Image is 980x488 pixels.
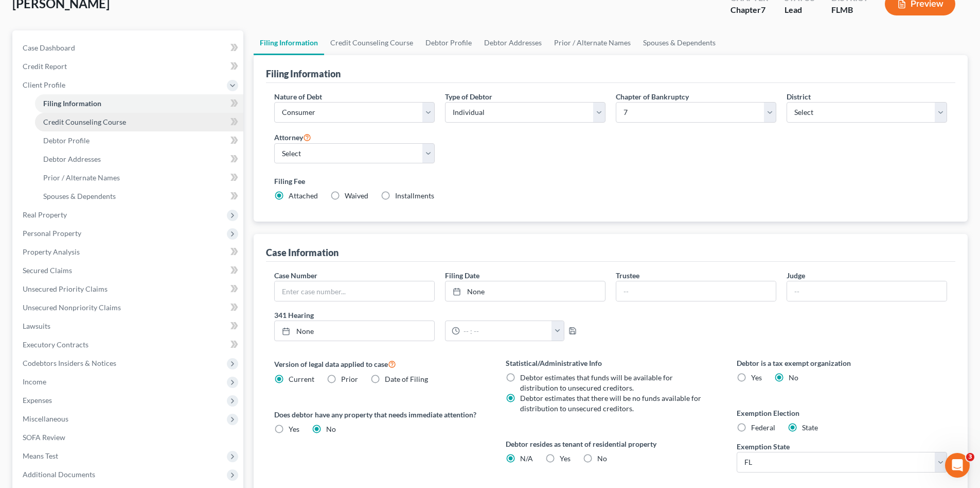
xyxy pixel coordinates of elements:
div: Lead [785,4,815,16]
a: Case Dashboard [14,39,243,57]
label: Attorney [274,131,311,143]
span: Secured Claims [23,266,72,275]
label: Trustee [616,270,639,281]
span: No [597,454,607,463]
label: Exemption State [737,441,790,452]
span: Debtor Addresses [43,155,101,163]
span: N/A [520,454,533,463]
span: Credit Report [23,62,67,71]
label: Statistical/Administrative Info [506,358,716,368]
a: Lawsuits [14,317,243,335]
span: Installments [395,191,434,200]
span: No [789,373,798,382]
span: Waived [345,191,368,200]
span: Expenses [23,396,52,405]
a: Credit Report [14,57,243,76]
a: SOFA Review [14,428,243,447]
label: Filing Fee [274,176,947,187]
label: Chapter of Bankruptcy [616,91,689,102]
a: Spouses & Dependents [637,30,722,55]
span: Date of Filing [385,375,428,383]
label: Version of legal data applied to case [274,358,485,370]
span: SOFA Review [23,433,65,442]
label: 341 Hearing [269,310,611,321]
a: Executory Contracts [14,335,243,354]
div: Chapter [730,4,768,16]
label: Case Number [274,270,317,281]
span: Miscellaneous [23,414,68,423]
label: Filing Date [445,270,479,281]
a: Filing Information [35,94,243,113]
label: Debtor resides as tenant of residential property [506,439,716,449]
span: Property Analysis [23,247,80,256]
a: Prior / Alternate Names [35,169,243,187]
a: Debtor Addresses [478,30,548,55]
div: FLMB [831,4,868,16]
label: Judge [787,270,805,281]
span: Real Property [23,210,67,219]
a: Unsecured Nonpriority Claims [14,298,243,317]
span: Prior / Alternate Names [43,173,120,182]
span: Filing Information [43,99,101,108]
a: None [275,321,434,341]
div: Case Information [266,246,338,259]
span: Codebtors Insiders & Notices [23,359,116,367]
span: Yes [560,454,571,463]
span: Current [289,375,314,383]
iframe: Intercom live chat [945,453,970,478]
span: Debtor Profile [43,136,90,145]
a: Credit Counseling Course [35,113,243,131]
span: Credit Counseling Course [43,117,126,126]
span: 7 [761,5,765,14]
a: Filing Information [254,30,324,55]
input: Enter case number... [275,281,434,301]
span: Case Dashboard [23,43,75,52]
span: No [326,425,336,433]
a: Secured Claims [14,261,243,280]
a: Spouses & Dependents [35,187,243,206]
span: Federal [751,423,775,432]
span: Additional Documents [23,470,95,479]
span: Yes [751,373,762,382]
label: Does debtor have any property that needs immediate attention? [274,409,485,420]
span: Spouses & Dependents [43,192,116,200]
div: Filing Information [266,68,341,80]
span: Prior [341,375,358,383]
input: -- [787,281,947,301]
span: Debtor estimates that there will be no funds available for distribution to unsecured creditors. [520,394,701,413]
input: -- : -- [460,321,552,341]
a: Prior / Alternate Names [548,30,637,55]
a: Property Analysis [14,243,243,261]
span: Means Test [23,451,58,460]
a: None [446,281,605,301]
span: Unsecured Priority Claims [23,284,108,293]
label: Debtor is a tax exempt organization [737,358,947,368]
span: 3 [966,453,974,461]
span: Lawsuits [23,322,50,330]
a: Debtor Profile [419,30,478,55]
label: District [787,91,811,102]
span: Unsecured Nonpriority Claims [23,303,121,312]
span: Yes [289,425,299,433]
input: -- [616,281,776,301]
span: Client Profile [23,80,65,89]
a: Credit Counseling Course [324,30,419,55]
span: Debtor estimates that funds will be available for distribution to unsecured creditors. [520,373,673,392]
span: Attached [289,191,318,200]
label: Type of Debtor [445,91,492,102]
a: Debtor Profile [35,131,243,150]
span: Executory Contracts [23,340,88,349]
a: Unsecured Priority Claims [14,280,243,298]
a: Debtor Addresses [35,150,243,169]
label: Exemption Election [737,408,947,418]
span: Income [23,377,46,386]
span: Personal Property [23,229,81,238]
label: Nature of Debt [274,91,322,102]
span: State [802,423,818,432]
